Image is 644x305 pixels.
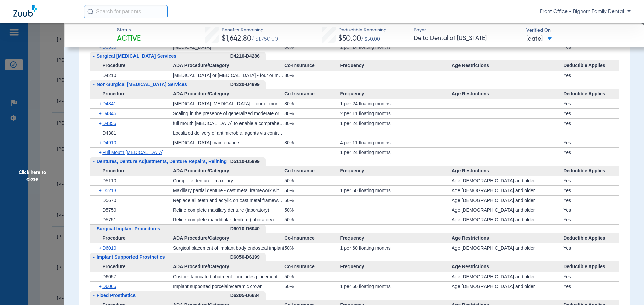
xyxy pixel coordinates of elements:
div: Yes [563,186,619,195]
span: Procedure [90,261,173,272]
span: + [99,42,103,52]
div: full mouth [MEDICAL_DATA] to enable a comprehensive evaluation and diagnosis on a subsequent visit [173,119,284,128]
span: - [93,82,95,87]
div: Yes [563,42,619,52]
div: Complete denture - maxillary [173,176,284,185]
span: Co-Insurance [284,166,340,176]
span: - [93,159,95,164]
span: Co-Insurance [284,261,340,272]
div: 50% [284,243,340,253]
div: Yes [563,99,619,108]
div: 80% [284,109,340,118]
span: Payer [414,27,521,34]
span: + [99,282,103,291]
div: Maxillary partial denture - cast metal framework with resin denture bases (including any conventi... [173,186,284,195]
img: Zuub Logo [13,5,37,17]
span: ADA Procedure/Category [173,166,284,176]
div: [MEDICAL_DATA] maintenance [173,138,284,147]
div: 80% [284,42,340,52]
div: D6050-D6199 [230,253,266,261]
div: Age [DEMOGRAPHIC_DATA] and older [452,215,563,224]
div: 50% [284,282,340,291]
input: Search for patients [84,5,168,18]
span: D6010 [102,245,116,251]
span: D5670 [102,198,116,203]
div: 1 per 60 floating months [340,282,451,291]
div: Yes [563,282,619,291]
span: Procedure [90,60,173,71]
span: Age Restrictions [452,233,563,244]
span: ADA Procedure/Category [173,60,284,71]
span: ADA Procedure/Category [173,89,284,99]
div: [MEDICAL_DATA] [MEDICAL_DATA] - four or more teeth per quadrant [173,99,284,108]
div: 50% [284,215,340,224]
span: Frequency [340,233,451,244]
span: + [99,243,103,253]
span: Frequency [340,166,451,176]
span: D5751 [102,217,116,222]
div: Replace all teeth and acrylic on cast metal framework (maxillary) [173,196,284,205]
span: D5213 [102,188,116,193]
span: - [93,293,95,298]
span: ADA Procedure/Category [173,261,284,272]
span: Fixed Prosthetics [97,293,136,298]
div: Age [DEMOGRAPHIC_DATA] and older [452,282,563,291]
span: Deductible Applies [563,166,619,176]
span: $1,642.80 [222,35,251,42]
span: Co-Insurance [284,89,340,99]
div: 80% [284,71,340,80]
span: D4355 [102,121,116,126]
span: Age Restrictions [452,60,563,71]
span: Delta Dental of [US_STATE] [414,34,521,43]
span: Implant Supported Prosthetics [97,254,165,260]
div: Yes [563,196,619,205]
span: / $50.00 [361,37,380,42]
div: Yes [563,176,619,185]
span: D4346 [102,111,116,116]
span: + [99,109,103,118]
div: Chat Widget [610,273,644,305]
span: D4341 [102,101,116,106]
span: Procedure [90,233,173,244]
span: Benefits Remaining [222,27,278,34]
span: D3330 [102,44,116,50]
span: D5110 [102,178,116,183]
div: Implant supported porcelain/ceramic crown [173,282,284,291]
span: Co-Insurance [284,60,340,71]
div: D6010-D6040 [230,225,266,233]
div: Yes [563,138,619,147]
span: Deductible Applies [563,89,619,99]
div: 80% [284,138,340,147]
span: Non-Surgical [MEDICAL_DATA] Services [97,82,187,87]
span: Age Restrictions [452,89,563,99]
span: + [99,99,103,108]
span: - [93,254,95,260]
span: Active [117,34,141,44]
div: Surgical placement of implant body endosteal implant [173,243,284,253]
span: - [93,53,95,59]
span: Deductible Remaining [338,27,387,34]
span: Procedure [90,89,173,99]
div: [MEDICAL_DATA] [173,42,284,52]
span: Front Office - Bighorn Family Dental [540,8,631,15]
div: D4320-D4999 [230,80,266,89]
span: Deductible Applies [563,261,619,272]
div: [MEDICAL_DATA] or [MEDICAL_DATA] - four or more contiguous teeth or tooth bounded spaces per quad... [173,71,284,80]
span: D4381 [102,130,116,136]
div: 50% [284,196,340,205]
div: D5110-D5999 [230,157,266,166]
span: Dentures, Denture Adjustments, Denture Repairs, Relining [97,159,227,164]
span: - [93,226,95,231]
div: Custom fabricated abutment – includes placement [173,272,284,281]
div: Yes [563,243,619,253]
div: Age [DEMOGRAPHIC_DATA] and older [452,272,563,281]
div: 4 per 11 floating months [340,138,451,147]
span: D4910 [102,140,116,145]
span: D6065 [102,284,116,289]
div: 1 per 24 floating months [340,42,451,52]
span: Frequency [340,89,451,99]
div: 1 per 60 floating months [340,243,451,253]
div: 1 per 24 floating months [340,148,451,157]
div: Yes [563,119,619,128]
img: Search Icon [87,9,93,15]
